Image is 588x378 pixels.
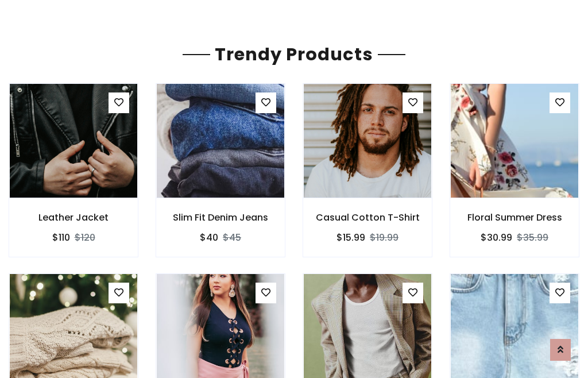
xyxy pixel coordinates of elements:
h6: $40 [200,232,218,243]
h6: Leather Jacket [9,212,138,223]
span: Trendy Products [210,42,378,67]
h6: $15.99 [336,232,365,243]
h6: $110 [52,232,70,243]
h6: $30.99 [481,232,512,243]
h6: Slim Fit Denim Jeans [156,212,285,223]
del: $35.99 [517,231,548,244]
h6: Floral Summer Dress [450,212,579,223]
del: $45 [223,231,241,244]
del: $19.99 [370,231,399,244]
h6: Casual Cotton T-Shirt [303,212,432,223]
del: $120 [75,231,95,244]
